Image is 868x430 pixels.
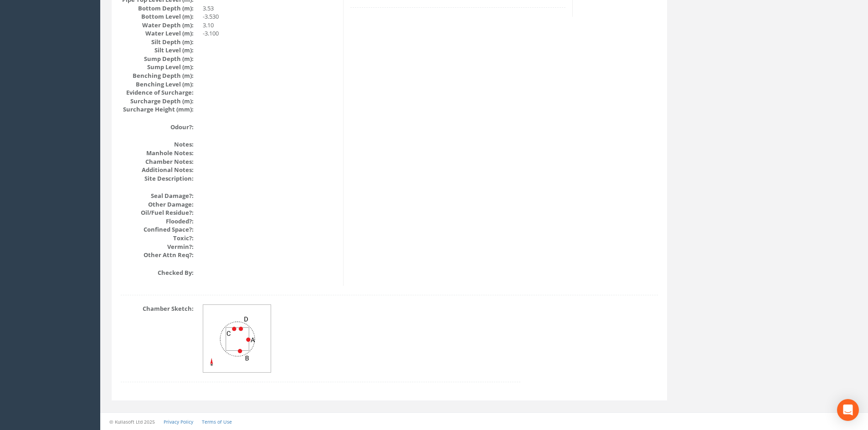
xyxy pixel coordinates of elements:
[121,234,194,243] dt: Toxic?:
[109,419,155,425] small: © Kullasoft Ltd 2025
[203,305,272,373] img: 81242bc3-73c6-0cde-e848-f3d284868d4e_10edd49d-43f6-cbac-e28f-3548692552ae_renderedChamberSketch.jpg
[121,97,194,106] dt: Surcharge Depth (m):
[121,243,194,251] dt: Vermin?:
[203,4,336,13] dd: 3.53
[121,88,194,97] dt: Evidence of Surcharge:
[203,29,336,38] dd: -3.100
[121,217,194,226] dt: Flooded?:
[121,268,194,277] dt: Checked By:
[203,12,336,21] dd: -3.530
[203,21,336,30] dd: 3.10
[121,55,194,63] dt: Sump Depth (m):
[121,63,194,71] dt: Sump Level (m):
[121,251,194,259] dt: Other Attn Req?:
[121,140,194,149] dt: Notes:
[121,4,194,13] dt: Bottom Depth (m):
[164,419,193,425] a: Privacy Policy
[121,38,194,46] dt: Silt Depth (m):
[121,105,194,114] dt: Surcharge Height (mm):
[121,21,194,30] dt: Water Depth (m):
[121,29,194,38] dt: Water Level (m):
[121,12,194,21] dt: Bottom Level (m):
[202,419,232,425] a: Terms of Use
[121,123,194,132] dt: Odour?:
[121,157,194,166] dt: Chamber Notes:
[121,166,194,174] dt: Additional Notes:
[121,71,194,80] dt: Benching Depth (m):
[121,149,194,157] dt: Manhole Notes:
[121,192,194,200] dt: Seal Damage?:
[121,208,194,217] dt: Oil/Fuel Residue?:
[121,304,194,313] dt: Chamber Sketch:
[121,200,194,209] dt: Other Damage:
[121,46,194,55] dt: Silt Level (m):
[121,80,194,89] dt: Benching Level (m):
[837,399,859,421] div: Open Intercom Messenger
[121,174,194,183] dt: Site Description:
[121,225,194,234] dt: Confined Space?:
